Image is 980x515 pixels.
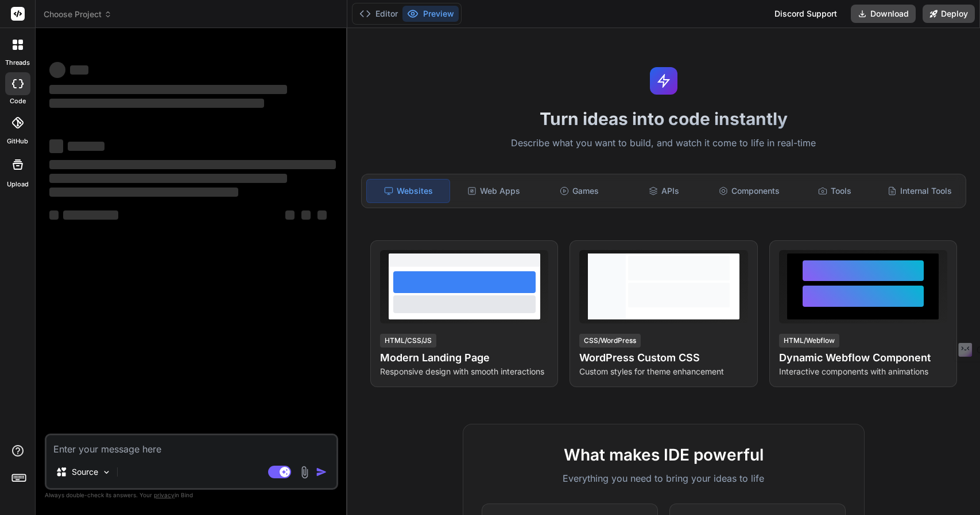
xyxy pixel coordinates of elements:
[768,5,844,23] div: Discord Support
[49,62,65,78] span: ‌
[878,179,961,203] div: Internal Tools
[623,179,706,203] div: APIs
[285,210,295,220] span: ‌
[49,160,336,169] span: ‌
[44,9,112,20] span: Choose Project
[102,467,111,477] img: Pick Models
[851,5,916,23] button: Download
[49,85,287,94] span: ‌
[354,136,973,151] p: Describe what you want to build, and watch it come to life in real-time
[45,490,338,501] p: Always double-check its answers. Your in Bind
[298,466,311,479] img: attachment
[301,210,311,220] span: ‌
[452,179,535,203] div: Web Apps
[10,96,26,106] label: code
[779,334,839,348] div: HTML/Webflow
[154,491,175,498] span: privacy
[482,471,846,485] p: Everything you need to bring your ideas to life
[537,179,620,203] div: Games
[380,366,548,377] p: Responsive design with smooth interactions
[380,350,548,366] h4: Modern Landing Page
[49,139,63,153] span: ‌
[366,179,450,203] div: Websites
[482,443,846,467] h2: What makes IDE powerful
[708,179,791,203] div: Components
[5,58,30,68] label: threads
[49,174,287,183] span: ‌
[49,210,59,220] span: ‌
[579,334,641,348] div: CSS/WordPress
[70,65,88,75] span: ‌
[402,6,459,22] button: Preview
[68,142,104,151] span: ‌
[7,136,28,146] label: GitHub
[7,180,29,189] label: Upload
[779,366,947,377] p: Interactive components with animations
[317,210,327,220] span: ‌
[354,108,973,129] h1: Turn ideas into code instantly
[72,466,98,478] p: Source
[355,6,402,22] button: Editor
[49,99,264,108] span: ‌
[923,5,975,23] button: Deploy
[49,188,238,197] span: ‌
[779,350,947,366] h4: Dynamic Webflow Component
[380,334,436,348] div: HTML/CSS/JS
[793,179,876,203] div: Tools
[63,210,118,220] span: ‌
[579,366,747,377] p: Custom styles for theme enhancement
[316,466,327,478] img: icon
[579,350,747,366] h4: WordPress Custom CSS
